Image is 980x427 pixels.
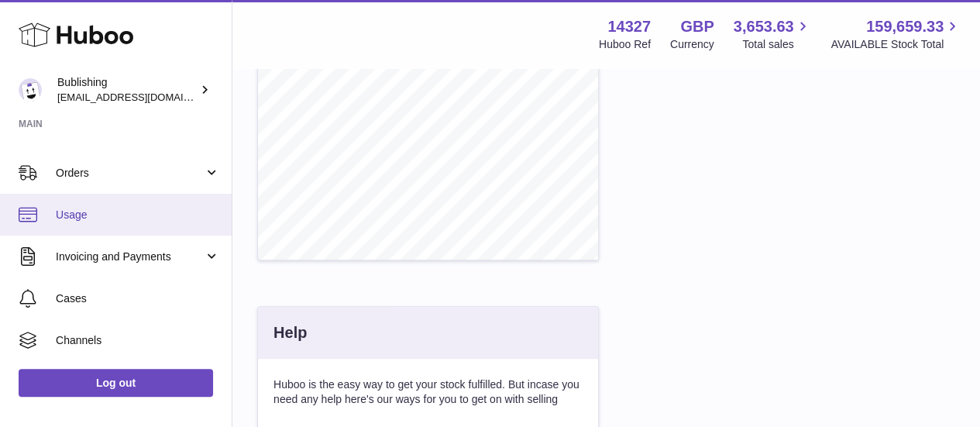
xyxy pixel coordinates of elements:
span: 3,653.63 [734,16,794,37]
span: AVAILABLE Stock Total [830,37,961,52]
a: 159,659.33 AVAILABLE Stock Total [830,16,961,52]
h3: Help [273,322,307,343]
span: Invoicing and Payments [56,250,204,264]
span: [EMAIL_ADDRESS][DOMAIN_NAME] [57,91,228,103]
span: Total sales [742,37,811,52]
div: Huboo Ref [599,37,651,52]
span: Cases [56,291,220,306]
div: Bublishing [57,75,197,105]
strong: GBP [680,16,714,37]
p: Huboo is the easy way to get your stock fulfilled. But incase you need any help here's our ways f... [273,377,583,407]
strong: 14327 [607,16,651,37]
span: Channels [56,333,220,348]
span: Orders [56,166,204,181]
img: internalAdmin-14327@internal.huboo.com [19,78,42,102]
span: 159,659.33 [866,16,944,37]
div: Currency [670,37,714,52]
a: 3,653.63 Total sales [734,16,812,52]
span: Usage [56,208,220,222]
a: Log out [19,369,213,397]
